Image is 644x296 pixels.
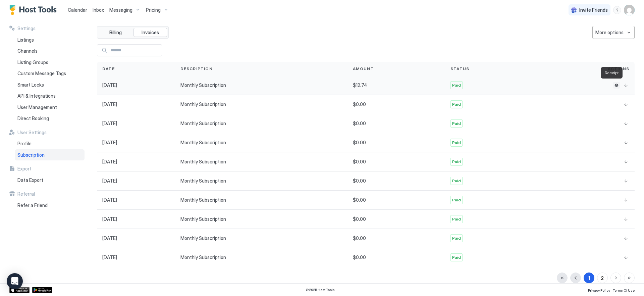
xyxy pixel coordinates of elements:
[15,138,85,149] a: Profile
[595,29,624,36] div: More options
[102,178,117,184] span: [DATE]
[15,79,85,91] a: Smart Locks
[623,178,629,184] a: Download
[17,141,32,147] span: Profile
[102,254,117,260] span: [DATE]
[588,286,610,293] a: Privacy Policy
[17,177,43,183] span: Data Export
[17,93,56,99] span: API & Integrations
[452,120,461,127] span: Paid
[623,101,629,108] button: Download
[353,235,366,241] span: $0.00
[15,68,85,79] a: Custom Message Tags
[108,45,162,56] input: Input Field
[613,6,621,14] div: menu
[180,235,226,241] span: Monthly Subscription
[7,273,23,289] div: Open Intercom Messenger
[109,7,132,13] span: Messaging
[584,273,594,283] button: 1
[353,159,366,165] span: $0.00
[9,5,60,15] div: Host Tools Logo
[17,59,48,65] span: Listing Groups
[353,82,367,88] span: $12.74
[102,235,117,241] span: [DATE]
[15,113,85,124] a: Direct Booking
[306,288,335,292] span: © 2025 Host Tools
[97,26,169,39] div: tab-group
[180,216,226,222] span: Monthly Subscription
[597,273,608,283] button: 2
[613,286,635,293] a: Terms Of Use
[180,140,226,146] span: Monthly Subscription
[623,197,629,203] button: Download
[15,34,85,46] a: Listings
[102,197,117,203] span: [DATE]
[102,140,117,146] span: [DATE]
[15,102,85,113] a: User Management
[180,101,226,107] span: Monthly Subscription
[353,254,366,260] span: $0.00
[353,101,366,107] span: $0.00
[180,159,226,165] span: Monthly Subscription
[68,6,87,13] a: Calendar
[180,66,213,72] span: Description
[102,66,115,72] span: Date
[180,254,226,260] span: Monthly Subscription
[102,120,117,127] span: [DATE]
[452,140,461,146] span: Paid
[109,30,122,36] span: Billing
[102,101,117,107] span: [DATE]
[623,216,629,223] button: Download
[180,120,226,127] span: Monthly Subscription
[102,159,117,165] span: [DATE]
[146,7,161,13] span: Pricing
[17,104,57,110] span: User Management
[17,48,38,54] span: Channels
[17,130,47,136] span: User Settings
[102,216,117,222] span: [DATE]
[353,140,366,146] span: $0.00
[353,216,366,222] span: $0.00
[9,287,30,293] a: App Store
[353,120,366,127] span: $0.00
[623,82,629,89] button: Download
[579,7,608,13] span: Invite Friends
[17,115,49,121] span: Direct Booking
[601,275,604,282] div: 2
[353,66,374,72] span: Amount
[17,152,45,158] span: Subscription
[17,37,34,43] span: Listings
[68,7,87,13] span: Calendar
[592,26,635,39] button: More options
[353,197,366,203] span: $0.00
[605,70,619,76] span: Receipt
[15,200,85,211] a: Refer a Friend
[15,90,85,102] a: API & Integrations
[624,5,635,15] div: User profile
[623,139,629,146] button: Download
[613,82,620,89] button: Receipt
[17,166,32,172] span: Export
[452,159,461,165] span: Paid
[17,26,36,32] span: Settings
[93,6,104,13] a: Inbox
[452,235,461,241] span: Paid
[180,197,226,203] span: Monthly Subscription
[17,70,66,77] span: Custom Message Tags
[32,287,52,293] a: Google Play Store
[142,30,159,36] span: Invoices
[180,82,226,88] span: Monthly Subscription
[15,45,85,57] a: Channels
[452,216,461,222] span: Paid
[17,82,44,88] span: Smart Locks
[99,28,132,37] button: Billing
[623,158,629,165] a: Download
[623,235,629,242] button: Download
[133,28,167,37] button: Invoices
